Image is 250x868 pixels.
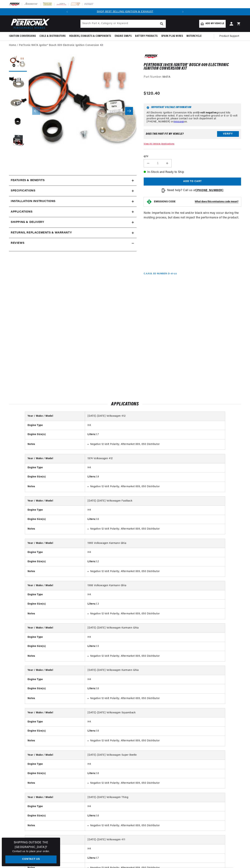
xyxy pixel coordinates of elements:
a: Home [9,43,16,47]
th: Engine Size(s) [25,811,85,820]
th: Year / Make / Model [25,581,85,590]
th: Year / Make / Model [25,751,85,760]
button: Load image 1 in gallery view [9,54,27,72]
div: Announcement [71,10,179,14]
a: [PHONE_NUMBER] [196,189,223,192]
strong: 1847A [162,76,171,78]
td: 1.6 [85,769,225,778]
li: Negative 12-Volt Polarity; Aftermarket 009, 050 Distributor [90,739,222,743]
summary: Spark Plug Wires [159,32,185,40]
summary: Engine Swaps [113,32,133,40]
strong: Liters: [88,518,96,521]
summary: Ignition Conversions [9,32,38,40]
th: Engine Type [25,421,85,430]
td: 1974 Volkswagen 412 [85,454,225,463]
button: Load image 2 in gallery view [9,73,27,91]
strong: Liters: [88,857,96,859]
td: 1.7 [85,854,225,863]
h2: Applications [9,402,241,406]
th: Notes [25,482,85,492]
button: Load image 3 in gallery view [9,93,27,111]
td: 1.6 [85,515,225,524]
strong: Liters: [88,730,96,732]
div: Part Number: [144,75,241,79]
div: Does This part fit My vehicle? [146,133,184,135]
h3: Shipping Outside the [GEOGRAPHIC_DATA]? [5,840,57,850]
td: 1.6 [85,811,225,820]
th: Engine Size(s) [25,769,85,778]
td: H4 [85,506,225,515]
summary: Battery Products [133,32,159,40]
td: 1.8 [85,472,225,482]
th: Notes [25,651,85,661]
span: Applications [11,210,32,214]
td: H4 [85,421,225,430]
img: Pertronix [9,18,50,30]
summary: Headers, Exhausts & Components [67,32,113,40]
td: [DATE]-[DATE] Volkswagen Karmann Ghia [85,666,225,675]
strong: Liters: [88,603,96,605]
strong: Liters: [88,475,96,478]
button: Add to cart [144,178,241,186]
button: Translation missing: en.sections.announcements.next_announcement [179,8,186,15]
td: H4 [85,463,225,472]
li: Negative 12-Volt Polarity; Aftermarket 009, 050 Distributor [90,485,222,489]
td: 1.2 [85,557,225,566]
span: Ignition Conversions [9,34,36,38]
summary: Coils & Distributors [38,32,67,40]
th: Engine Type [25,590,85,599]
th: Year / Make / Model [25,793,85,802]
th: Engine Type [25,760,85,769]
th: Notes [25,693,85,704]
th: Year / Make / Model [25,666,85,675]
button: Verify [217,131,239,137]
th: Engine Size(s) [25,684,85,693]
td: H4 [85,802,225,811]
div: 1 of 2 [71,10,179,14]
a: Add my vehicle [199,20,226,28]
th: Engine Type [25,548,85,557]
h2: Installation instructions [11,199,55,204]
button: EMISSIONS CODEWhat does this emissions code mean? [154,200,238,203]
button: Slide left [32,107,40,115]
strong: 12-volt negative [197,111,217,114]
strong: What does this emissions code mean? [195,200,238,203]
span: Coils & Distributors [40,34,66,38]
strong: Liters: [88,687,96,690]
td: 1.6 [85,727,225,736]
p: C.A.R.B. EO Number: D-57-22 [144,272,177,275]
nav: breadcrumbs [9,43,241,47]
a: View All Vehicle Applications [144,143,174,145]
h2: Returns, Replacements & Warranty [11,231,72,235]
h1: PerTronix 1847A Ignitor® Bosch 009 Electronic Ignition Conversion Kit [144,63,241,71]
summary: Installation instructions [9,196,137,207]
td: H4 [85,717,225,726]
li: Negative 12-Volt Polarity; Aftermarket 009, 050 Distributor [90,824,222,828]
h2: Shipping & Delivery [11,220,44,225]
li: Negative 12-Volt Polarity; Aftermarket 009, 050 Distributor [90,612,222,616]
img: Emissions code [146,199,152,205]
span: Motorcycle [186,34,202,38]
strong: Liters: [88,772,96,775]
th: Engine Type [25,717,85,726]
li: Negative 12-Volt Polarity; Aftermarket 009, 050 Distributor [90,654,222,658]
td: 1966 Volkswagen Karmann Ghia [85,581,225,590]
a: Contact Us [5,855,57,864]
summary: Specifications [9,186,137,196]
h2: Reviews [11,241,24,246]
th: Engine Type [25,506,85,515]
th: Notes [25,609,85,619]
summary: Reviews [9,238,137,248]
th: Year / Make / Model [25,454,85,463]
th: Engine Size(s) [25,472,85,482]
a: SHOP BEST SELLING IGNITION & EXHAUST [97,10,153,13]
label: QTY [144,155,241,158]
button: Load image 4 in gallery view [9,113,27,131]
a: message [174,120,184,123]
li: Negative 12-Volt Polarity; Aftermarket 009, 050 Distributor [90,697,222,700]
span: Battery Products [135,34,158,38]
td: H4 [85,590,225,599]
li: Negative 12-Volt Polarity; Aftermarket 009, 050 Distributor [90,781,222,785]
th: Year / Make / Model [25,412,85,421]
